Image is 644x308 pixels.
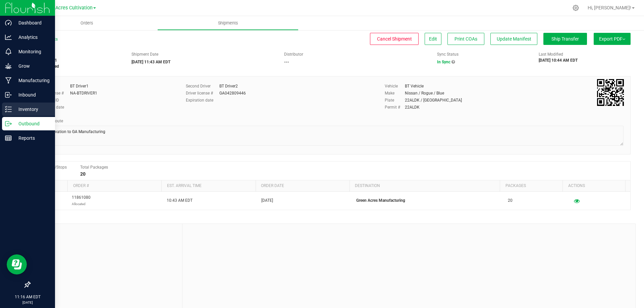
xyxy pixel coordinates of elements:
p: 11:16 AM EDT [3,294,52,300]
inline-svg: Dashboard [5,19,12,26]
button: Update Manifest [490,33,537,45]
a: Shipments [157,16,299,30]
p: Dashboard [12,19,52,27]
button: Export PDF [594,33,631,45]
a: Orders [16,16,157,30]
span: 10:43 AM EDT [167,197,193,204]
p: Inbound [12,91,52,99]
label: Vehicle [385,83,405,89]
div: BT Vehicle [405,83,424,89]
label: Second Driver [186,83,219,89]
span: Export PDF [599,36,625,42]
p: [DATE] [3,300,52,305]
inline-svg: Monitoring [5,48,12,55]
iframe: Resource center [7,254,27,274]
div: 22ALDK [405,104,420,110]
span: Shipment # [30,51,121,57]
label: Expiration date [186,97,219,103]
p: Grow [12,62,52,70]
div: Nissan / Rogue / Blue [405,90,444,96]
span: Edit [429,36,437,42]
inline-svg: Inventory [5,106,12,113]
span: Hi, [PERSON_NAME]! [588,5,631,10]
p: Reports [12,134,52,142]
label: Last Modified [539,51,563,57]
inline-svg: Manufacturing [5,77,12,84]
span: Green Acres Cultivation [41,5,93,11]
p: Analytics [12,33,52,41]
p: Green Acres Manufacturing [356,197,500,204]
th: Order # [67,180,161,192]
p: Allocated [72,201,91,207]
p: Manufacturing [12,76,52,84]
p: Inventory [12,105,52,113]
label: Sync Status [437,51,459,57]
span: Orders [71,20,102,26]
inline-svg: Grow [5,63,12,69]
span: Update Manifest [497,36,531,42]
span: Total Packages [80,165,108,170]
span: Ship Transfer [551,36,579,42]
label: Make [385,90,405,96]
span: 20 [508,197,513,204]
img: Scan me! [597,79,624,106]
p: Monitoring [12,48,52,56]
label: Shipment Date [131,51,158,57]
label: Plate [385,97,405,103]
button: Ship Transfer [543,33,587,45]
div: BT Driver1 [70,83,89,89]
label: Distributor [284,51,303,57]
label: Permit # [385,104,405,110]
strong: [DATE] 11:43 AM EDT [131,60,170,64]
span: Shipments [209,20,247,26]
span: 11861080 [72,194,91,207]
label: Driver license # [186,90,219,96]
strong: [DATE] 10:44 AM EDT [539,58,578,63]
th: Destination [350,180,500,192]
div: Manage settings [572,5,580,11]
button: Edit [425,33,441,45]
inline-svg: Inbound [5,91,12,98]
th: Packages [500,180,562,192]
button: Cancel Shipment [370,33,419,45]
inline-svg: Outbound [5,120,12,127]
p: Outbound [12,120,52,128]
strong: --- [284,60,289,64]
th: Est. arrival time [161,180,255,192]
strong: 20 [80,171,86,177]
th: Order date [256,180,350,192]
inline-svg: Reports [5,135,12,141]
span: [DATE] [261,197,273,204]
span: In Sync [437,60,450,64]
span: Print COAs [454,36,477,42]
div: BT Driver2 [219,83,238,89]
span: Cancel Shipment [377,36,412,42]
inline-svg: Analytics [5,34,12,41]
button: Print COAs [447,33,484,45]
qrcode: 20250828-001 [597,79,624,106]
div: GA042809446 [219,90,246,96]
th: Actions [562,180,625,192]
div: NA-BTDRIVER1 [70,90,97,96]
div: 22ALDK / [GEOGRAPHIC_DATA] [405,97,462,103]
span: Notes [35,229,177,237]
